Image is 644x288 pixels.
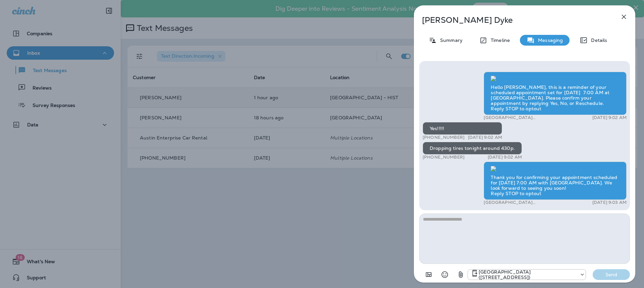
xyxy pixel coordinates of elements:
p: [PHONE_NUMBER] [423,155,465,160]
p: [DATE] 9:02 AM [468,135,502,140]
img: twilio-download [491,166,496,171]
p: [GEOGRAPHIC_DATA] ([STREET_ADDRESS]) [484,115,569,120]
p: [DATE] 9:03 AM [592,200,627,205]
p: Details [588,38,607,43]
p: [GEOGRAPHIC_DATA] ([STREET_ADDRESS]) [484,200,569,205]
div: Thank you for confirming your appointment scheduled for [DATE] 7:00 AM with [GEOGRAPHIC_DATA]. We... [484,162,627,200]
p: Summary [437,38,463,43]
p: Timeline [487,38,510,43]
p: Messaging [535,38,563,43]
p: [DATE] 9:02 AM [488,155,522,160]
p: [PERSON_NAME] Dyke [422,15,605,25]
img: twilio-download [491,76,496,81]
div: Dropping tires tonight around 430p. [423,142,522,155]
p: [GEOGRAPHIC_DATA] ([STREET_ADDRESS]) [479,269,576,280]
div: Yes!!!!! [423,122,502,135]
div: Hello [PERSON_NAME], this is a reminder of your scheduled appointment set for [DATE] 7:00 AM at [... [484,72,627,115]
button: Add in a premade template [422,268,435,281]
p: [DATE] 9:02 AM [592,115,627,120]
button: Select an emoji [438,268,451,281]
div: +1 (402) 496-2450 [468,269,586,280]
p: [PHONE_NUMBER] [423,135,465,140]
